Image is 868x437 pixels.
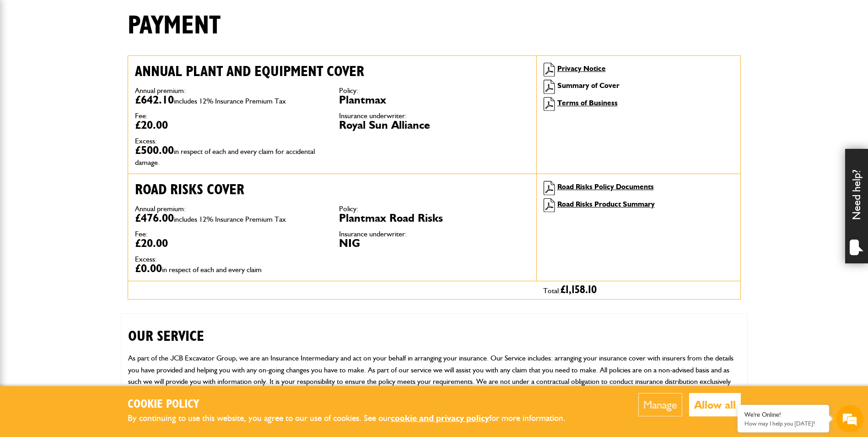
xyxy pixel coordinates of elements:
[135,63,529,80] h2: Annual plant and equipment cover
[339,238,529,249] dd: NIG
[689,393,741,416] button: Allow all
[557,98,618,107] a: Terms of Business
[557,64,606,73] a: Privacy Notice
[744,420,822,427] p: How may I help you today?
[135,181,529,198] h2: Road risks cover
[135,137,325,145] dt: Excess:
[339,213,529,224] dd: Plantmax Road Risks
[128,314,740,345] h2: OUR SERVICE
[557,200,655,208] a: Road Risks Product Summary
[135,112,325,120] dt: Fee:
[561,284,597,295] span: £
[339,87,529,94] dt: Policy:
[135,238,325,249] dd: £20.00
[845,149,868,263] div: Need help?
[135,145,325,167] dd: £500.00
[638,393,682,416] button: Manage
[128,11,221,41] h1: Payment
[135,120,325,131] dd: £20.00
[174,215,286,224] span: includes 12% Insurance Premium Tax
[339,112,529,120] dt: Insurance underwriter:
[339,94,529,105] dd: Plantmax
[391,413,489,423] a: cookie and privacy policy
[135,87,325,94] dt: Annual premium:
[339,205,529,213] dt: Policy:
[135,205,325,213] dt: Annual premium:
[135,263,325,274] dd: £0.00
[128,398,581,412] h2: Cookie Policy
[135,147,315,167] span: in respect of each and every claim for accidental damage.
[744,411,822,419] div: We're Online!
[557,81,620,90] a: Summary of Cover
[128,352,740,399] p: As part of the JCB Excavator Group, we are an Insurance Intermediary and act on your behalf in ar...
[557,182,654,191] a: Road Risks Policy Documents
[536,281,740,299] div: Total:
[339,230,529,238] dt: Insurance underwriter:
[339,120,529,131] dd: Royal Sun Alliance
[128,411,581,426] p: By continuing to use this website, you agree to our use of cookies. See our for more information.
[135,213,325,224] dd: £476.00
[174,97,286,105] span: includes 12% Insurance Premium Tax
[162,265,262,274] span: in respect of each and every claim
[135,94,325,105] dd: £642.10
[135,230,325,238] dt: Fee:
[566,284,597,295] span: 1,158.10
[135,256,325,263] dt: Excess:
